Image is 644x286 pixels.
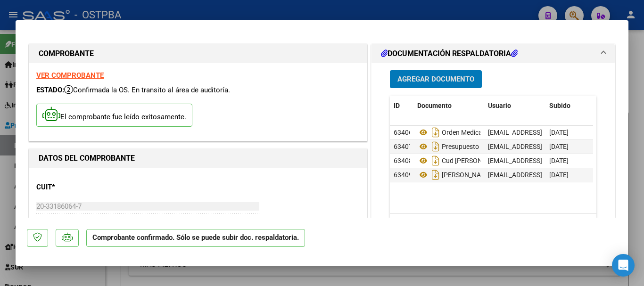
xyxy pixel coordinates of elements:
div: Open Intercom Messenger [612,254,635,277]
span: ID [394,102,400,109]
p: El comprobante fue leído exitosamente. [36,104,192,127]
span: 63406 [394,129,413,136]
span: Subido [549,102,570,109]
datatable-header-cell: Usuario [484,96,545,116]
h1: DOCUMENTACIÓN RESPALDATORIA [381,48,518,59]
span: [DATE] [549,143,569,150]
i: Descargar documento [429,167,442,182]
div: DOCUMENTACIÓN RESPALDATORIA [372,63,615,259]
span: Agregar Documento [397,75,474,84]
datatable-header-cell: Documento [413,96,484,116]
span: [DATE] [549,129,569,136]
span: ESTADO: [36,86,64,94]
span: Confirmada la OS. En transito al área de auditoría. [64,86,230,94]
i: Descargar documento [429,153,442,168]
button: Agregar Documento [390,70,482,88]
datatable-header-cell: ID [390,96,413,116]
datatable-header-cell: Subido [545,96,593,116]
span: Documento [417,102,452,109]
mat-expansion-panel-header: DOCUMENTACIÓN RESPALDATORIA [372,44,615,63]
strong: COMPROBANTE [39,49,94,58]
span: [PERSON_NAME] [417,171,492,179]
a: VER COMPROBANTE [36,71,104,80]
i: Descargar documento [429,139,442,154]
span: Orden Medica [PERSON_NAME] [417,129,534,136]
span: 63409 [394,171,413,179]
datatable-header-cell: Acción [593,96,640,116]
p: Comprobante confirmado. Sólo se puede subir doc. respaldatoria. [86,229,305,247]
span: Presupuesto [PERSON_NAME] [417,143,531,150]
span: [DATE] [549,171,569,179]
span: Usuario [488,102,511,109]
strong: DATOS DEL COMPROBANTE [39,154,135,163]
p: CUIT [36,182,133,193]
span: Cud [PERSON_NAME] [417,157,505,164]
div: 4 total [390,214,596,237]
i: Descargar documento [429,125,442,140]
span: 63408 [394,157,413,164]
span: [DATE] [549,157,569,164]
span: 63407 [394,143,413,150]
